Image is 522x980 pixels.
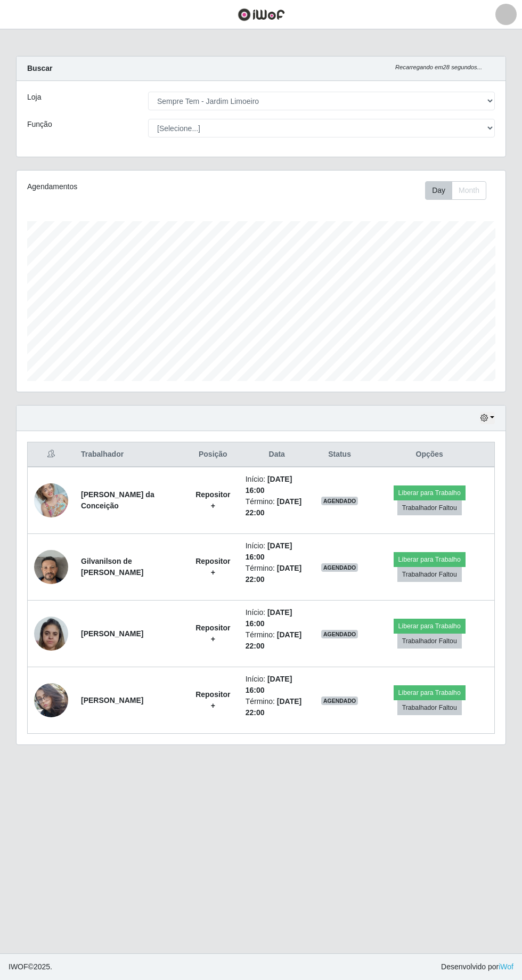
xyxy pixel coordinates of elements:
button: Liberar para Trabalho [394,485,466,500]
strong: [PERSON_NAME] da Conceição [81,490,154,510]
div: Agendamentos [27,181,213,192]
label: Loja [27,92,41,103]
button: Trabalhador Faltou [397,500,462,515]
th: Trabalhador [75,442,187,467]
button: Liberar para Trabalho [394,685,466,700]
button: Trabalhador Faltou [397,634,462,649]
span: AGENDADO [321,630,358,638]
li: Início: [246,540,308,563]
span: © 2025 . [9,961,52,973]
strong: Repositor + [195,557,230,577]
button: Trabalhador Faltou [397,700,462,715]
th: Data [239,442,315,467]
strong: Repositor + [195,690,230,710]
label: Função [27,119,52,130]
strong: Gilvanilson de [PERSON_NAME] [81,557,143,577]
div: Toolbar with button groups [425,181,495,200]
i: Recarregando em 28 segundos... [395,64,482,70]
th: Opções [364,442,494,467]
th: Status [315,442,365,467]
img: 1744720171355.jpeg [34,477,68,523]
a: iWof [499,962,513,971]
li: Início: [246,607,308,629]
button: Liberar para Trabalho [394,619,466,634]
img: 1755736847317.jpeg [34,611,68,656]
li: Término: [246,563,308,585]
span: IWOF [9,962,28,971]
time: [DATE] 16:00 [246,475,292,495]
th: Posição [187,442,239,467]
li: Término: [246,696,308,718]
time: [DATE] 16:00 [246,675,292,694]
strong: [PERSON_NAME] [81,696,143,704]
span: Desenvolvido por [441,961,513,973]
time: [DATE] 16:00 [246,608,292,628]
button: Liberar para Trabalho [394,552,466,567]
div: First group [425,181,486,200]
span: AGENDADO [321,696,358,705]
strong: Buscar [27,64,52,72]
span: AGENDADO [321,563,358,572]
time: [DATE] 16:00 [246,541,292,561]
li: Término: [246,496,308,519]
strong: Repositor + [195,490,230,510]
li: Início: [246,674,308,696]
strong: [PERSON_NAME] [81,629,143,638]
button: Day [425,181,452,200]
button: Trabalhador Faltou [397,567,462,582]
li: Início: [246,474,308,496]
img: 1755611081908.jpeg [34,537,68,597]
img: 1755806500097.jpeg [34,670,68,731]
span: AGENDADO [321,497,358,505]
img: CoreUI Logo [238,8,285,21]
li: Término: [246,629,308,652]
strong: Repositor + [195,623,230,643]
button: Month [452,181,486,200]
